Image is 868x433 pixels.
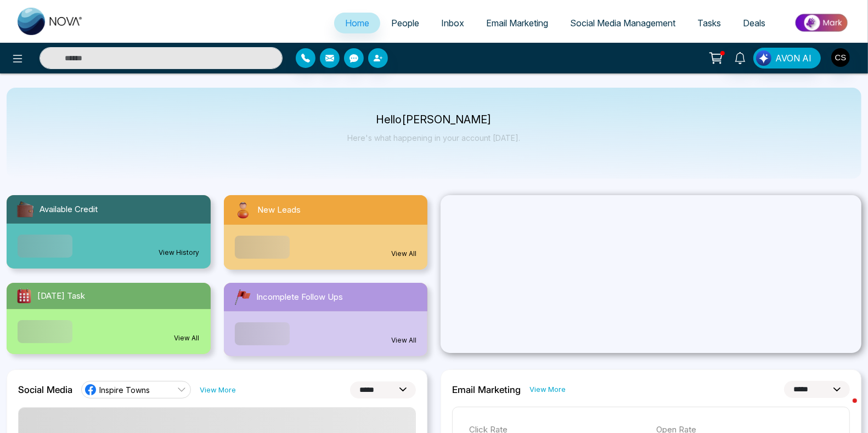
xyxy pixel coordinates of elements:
[217,283,435,356] a: Incomplete Follow UpsView All
[430,13,475,33] a: Inbox
[452,384,521,395] h2: Email Marketing
[258,204,301,216] span: New Leads
[486,18,548,29] span: Email Marketing
[345,18,369,29] span: Home
[380,13,430,33] a: People
[686,13,732,33] a: Tasks
[174,333,200,343] a: View All
[732,13,776,33] a: Deals
[257,291,343,304] span: Incomplete Follow Ups
[200,385,236,395] a: View More
[37,290,85,303] span: [DATE] Task
[391,18,419,29] span: People
[570,18,675,29] span: Social Media Management
[441,18,464,29] span: Inbox
[697,18,721,29] span: Tasks
[40,203,98,216] span: Available Credit
[753,48,821,69] button: AVON AI
[529,384,566,395] a: View More
[743,18,765,29] span: Deals
[159,248,200,258] a: View History
[18,384,72,395] h2: Social Media
[18,8,83,35] img: Nova CRM Logo
[391,249,416,259] a: View All
[831,396,857,422] iframe: Intercom live chat
[334,13,380,33] a: Home
[782,10,861,35] img: Market-place.gif
[233,200,253,220] img: newLeads.svg
[348,115,521,124] p: Hello [PERSON_NAME]
[756,50,771,66] img: Lead Flow
[559,13,686,33] a: Social Media Management
[775,52,811,65] span: AVON AI
[831,48,850,67] img: User Avatar
[391,335,416,345] a: View All
[475,13,559,33] a: Email Marketing
[348,133,521,143] p: Here's what happening in your account [DATE].
[15,200,35,219] img: availableCredit.svg
[15,287,33,305] img: todayTask.svg
[99,385,150,395] span: Inspire Towns
[233,287,252,307] img: followUps.svg
[217,195,435,270] a: New LeadsView All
